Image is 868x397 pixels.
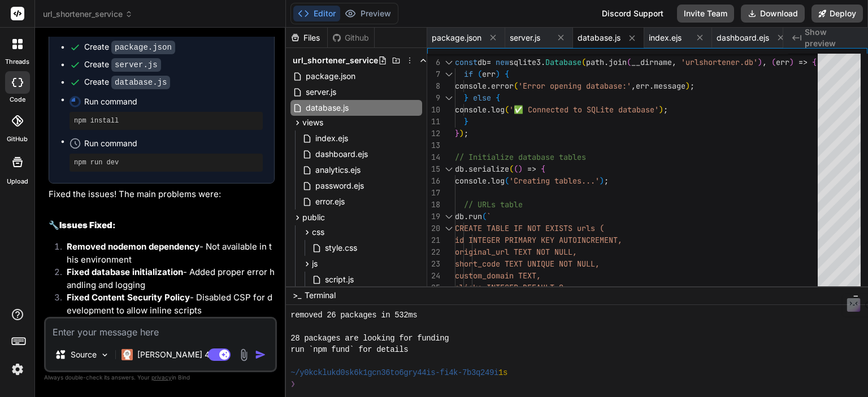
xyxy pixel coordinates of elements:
div: 20 [427,223,440,234]
span: 28 packages are looking for funding [290,333,449,344]
span: log [491,176,505,186]
div: Github [328,32,374,43]
span: ( [482,211,487,221]
div: 22 [427,246,440,258]
img: icon [255,349,266,360]
span: ( [627,57,631,67]
span: url_shortener_service [293,55,378,66]
span: path [586,57,604,67]
span: { [541,164,545,174]
li: - Not available in this environment [58,241,275,266]
span: message [654,81,685,91]
span: >_ [293,290,301,301]
div: 13 [427,139,440,151]
span: style.css [324,241,358,255]
button: Preview [340,6,396,21]
span: error.ejs [314,195,346,208]
span: index.ejs [314,132,349,145]
span: server.js [510,32,540,43]
span: privacy [151,374,172,381]
div: Discord Support [595,5,670,23]
div: Create [84,41,175,53]
span: ; [663,104,668,115]
span: log [491,104,505,115]
span: = [487,57,491,67]
span: ( [514,81,518,91]
span: database.js [305,101,350,115]
span: => [527,164,536,174]
span: script.js [324,273,355,286]
pre: npm run dev [74,158,258,167]
span: err [482,69,496,79]
div: 24 [427,270,440,282]
span: ) [685,81,690,91]
button: Editor [293,6,340,21]
span: ) [600,176,604,186]
span: custom_domain TEXT, [455,271,541,281]
span: views [302,117,323,128]
span: . [487,104,491,115]
p: Fixed the issues! The main problems were: [49,188,275,201]
span: . [487,81,491,91]
span: __dirname [631,57,672,67]
span: css [312,226,324,238]
span: ❯ [290,378,296,390]
span: package.json [305,69,357,83]
div: 21 [427,234,440,246]
strong: Fixed Content Security Policy [67,292,190,303]
span: { [812,57,817,67]
span: } [455,128,459,138]
span: const [455,57,478,67]
span: , [631,81,636,91]
img: Pick Models [100,350,110,360]
div: Click to collapse the range. [441,163,456,175]
span: } [464,93,468,103]
span: Show preview [805,27,859,49]
div: 12 [427,128,440,139]
span: ( [581,57,586,67]
p: Source [71,349,97,360]
span: removed 26 packages in 532ms [290,309,417,321]
div: 16 [427,175,440,187]
div: 10 [427,104,440,116]
span: analytics.ejs [314,163,362,177]
span: server.js [305,85,337,99]
span: db [478,57,487,67]
span: if [464,69,473,79]
label: Upload [7,177,28,186]
span: db [455,164,464,174]
button: Invite Team [677,5,734,23]
img: Claude 4 Sonnet [121,349,133,360]
button: Download [741,5,805,23]
span: password.ejs [314,179,365,193]
span: . [464,164,468,174]
span: err [636,81,649,91]
div: 23 [427,258,440,270]
span: ; [464,128,468,138]
span: // Initialize database tables [455,152,586,162]
code: package.json [111,41,175,54]
div: 14 [427,151,440,163]
strong: Issues Fixed: [59,220,116,230]
span: 'Creating tables...' [509,176,600,186]
div: 6 [427,56,440,68]
div: Create [84,76,170,88]
span: . [604,57,609,67]
span: else [473,93,491,103]
span: original_url TEXT NOT NULL, [455,247,577,257]
code: database.js [111,76,170,89]
span: js [312,258,318,269]
span: ) [518,164,523,174]
span: // URLs table [464,199,523,210]
span: console [455,81,487,91]
span: sqlite3 [509,57,541,67]
span: − [853,290,859,301]
div: 17 [427,187,440,199]
strong: Fixed database initialization [67,267,183,277]
span: database.js [578,32,620,43]
span: . [541,57,545,67]
span: join [609,57,627,67]
h2: 🔧 [49,219,275,232]
span: ) [496,69,500,79]
span: error [491,81,514,91]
